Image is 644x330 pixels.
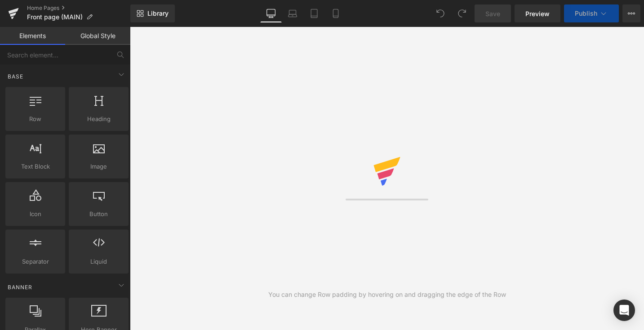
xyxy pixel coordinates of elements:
[27,13,83,21] span: Front page (MAIN)
[515,4,560,22] a: Preview
[303,4,325,22] a: Tablet
[485,9,500,18] span: Save
[7,283,33,291] span: Banner
[65,27,130,45] a: Global Style
[27,4,130,12] a: Home Pages
[282,4,303,22] a: Laptop
[260,4,282,22] a: Desktop
[8,257,62,266] span: Separator
[7,72,24,81] span: Base
[130,4,175,22] a: New Library
[147,9,169,17] span: Library
[622,4,640,22] button: More
[431,4,449,22] button: Undo
[71,162,126,171] span: Image
[268,290,506,300] div: You can change Row padding by hovering on and dragging the edge of the Row
[525,9,550,18] span: Preview
[8,114,62,124] span: Row
[613,300,635,321] div: Open Intercom Messenger
[8,162,62,171] span: Text Block
[575,10,597,17] span: Publish
[71,114,126,124] span: Heading
[325,4,346,22] a: Mobile
[564,4,619,22] button: Publish
[453,4,471,22] button: Redo
[71,209,126,219] span: Button
[71,257,126,266] span: Liquid
[8,209,62,219] span: Icon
